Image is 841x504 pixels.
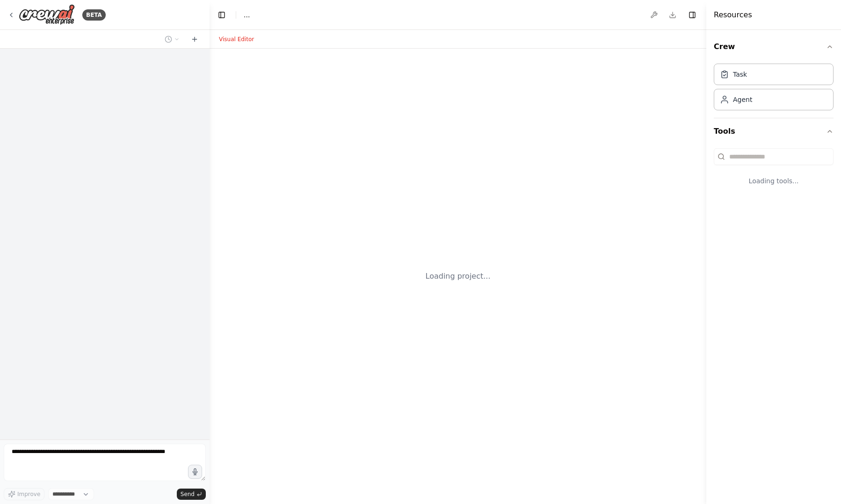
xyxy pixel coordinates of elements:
div: Task [733,70,747,79]
button: Visual Editor [213,34,260,45]
button: Hide right sidebar [686,8,699,22]
button: Crew [714,34,834,60]
span: Send [181,490,195,498]
div: Loading project... [426,271,491,282]
div: BETA [82,9,106,21]
button: Send [177,489,206,500]
button: Tools [714,118,834,144]
span: Improve [17,490,40,498]
button: Hide left sidebar [215,8,228,22]
button: Improve [4,488,44,500]
h4: Resources [714,9,752,21]
nav: breadcrumb [244,10,250,20]
button: Click to speak your automation idea [188,465,202,479]
div: Crew [714,60,834,118]
div: Tools [714,144,834,201]
div: Loading tools... [714,169,834,193]
button: Switch to previous chat [161,34,183,45]
div: Agent [733,95,752,104]
img: Logo [19,4,75,25]
span: ... [244,10,250,20]
button: Start a new chat [187,34,202,45]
